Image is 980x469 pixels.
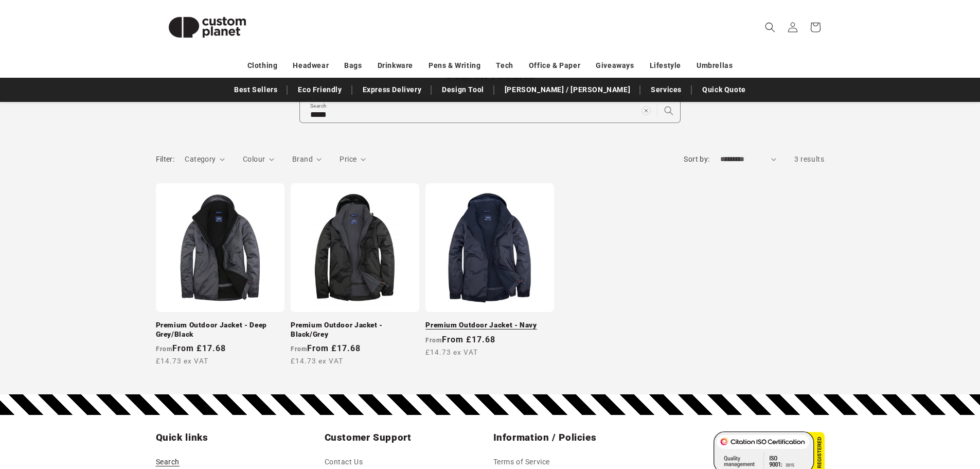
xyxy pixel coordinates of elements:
a: Clothing [247,57,278,75]
a: Drinkware [378,57,413,75]
summary: Category (0 selected) [185,154,225,165]
a: Premium Outdoor Jacket - Deep Grey/Black [156,321,284,339]
summary: Price [340,154,366,165]
summary: Colour (0 selected) [243,154,274,165]
a: Design Tool [437,81,489,99]
a: Premium Outdoor Jacket - Navy [425,321,554,330]
span: Brand [292,155,313,163]
a: Lifestyle [650,57,681,75]
a: Services [646,81,687,99]
img: Custom Planet [156,4,259,50]
h2: Customer Support [325,431,487,444]
h2: Filter: [156,154,175,165]
h2: Quick links [156,431,318,444]
summary: Brand (0 selected) [292,154,322,165]
button: Clear search term [635,99,657,122]
span: Colour [243,155,265,163]
summary: Search [759,16,781,39]
iframe: Chat Widget [808,358,980,469]
a: Office & Paper [529,57,580,75]
a: Premium Outdoor Jacket - Black/Grey [291,321,419,339]
button: Search [657,99,680,122]
span: Category [185,155,216,163]
a: Quick Quote [697,81,751,99]
span: Price [340,155,357,163]
a: Eco Friendly [293,81,347,99]
label: Sort by: [684,155,709,163]
a: [PERSON_NAME] / [PERSON_NAME] [500,81,635,99]
a: Umbrellas [697,57,733,75]
a: Headwear [293,57,329,75]
a: Giveaways [596,57,634,75]
a: Pens & Writing [429,57,480,75]
a: Best Sellers [229,81,282,99]
span: 3 results [794,155,824,163]
a: Tech [496,57,513,75]
a: Bags [344,57,362,75]
a: Express Delivery [358,81,427,99]
h2: Information / Policies [493,431,656,444]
